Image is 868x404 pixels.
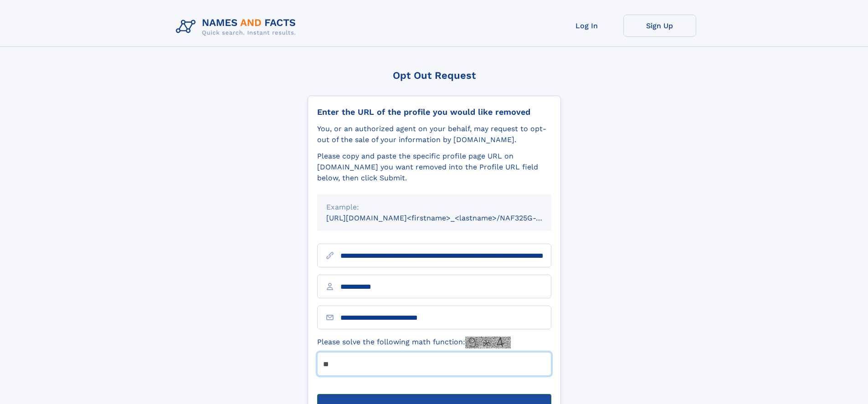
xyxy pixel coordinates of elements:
[308,70,561,81] div: Opt Out Request
[317,107,551,117] div: Enter the URL of the profile you would like removed
[317,151,551,184] div: Please copy and paste the specific profile page URL on [DOMAIN_NAME] you want removed into the Pr...
[326,214,569,222] small: [URL][DOMAIN_NAME]<firstname>_<lastname>/NAF325G-xxxxxxxx
[317,123,551,145] div: You, or an authorized agent on your behalf, may request to opt-out of the sale of your informatio...
[326,202,542,213] div: Example:
[172,15,303,39] img: Logo Names and Facts
[317,337,511,348] label: Please solve the following math function:
[550,15,623,37] a: Log In
[623,15,696,37] a: Sign Up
